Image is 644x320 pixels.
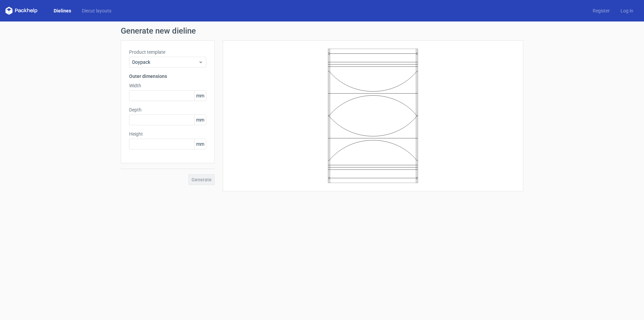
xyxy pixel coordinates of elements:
[194,91,206,101] span: mm
[587,7,615,14] a: Register
[129,106,206,113] label: Depth
[129,131,206,137] label: Height
[132,59,198,65] span: Doypack
[194,139,206,149] span: mm
[194,115,206,125] span: mm
[129,49,206,55] label: Product template
[121,27,523,35] h1: Generate new dieline
[76,7,117,14] a: Diecut layouts
[615,7,639,14] a: Log in
[48,7,76,14] a: Dielines
[129,82,206,89] label: Width
[129,73,206,80] h3: Outer dimensions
